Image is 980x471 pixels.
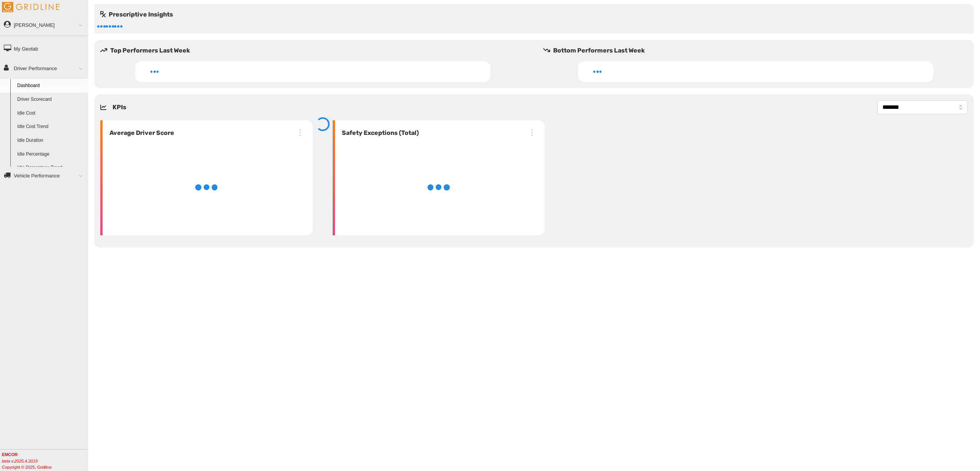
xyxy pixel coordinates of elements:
[106,128,174,138] h6: Average Driver Score
[14,148,88,161] a: Idle Percentage
[14,107,88,120] a: Idle Cost
[14,93,88,107] a: Driver Scorecard
[543,46,974,55] h5: Bottom Performers Last Week
[14,79,88,93] a: Dashboard
[14,134,88,148] a: Idle Duration
[2,451,88,470] div: Copyright © 2025, Gridline
[100,10,173,19] h5: Prescriptive Insights
[2,459,38,463] i: beta v.2025.4.2019
[2,2,59,12] img: Gridline
[14,120,88,134] a: Idle Cost Trend
[100,46,531,55] h5: Top Performers Last Week
[2,452,18,457] b: EMCOR
[113,103,126,112] h5: KPIs
[339,128,419,138] h6: Safety Exceptions (Total)
[14,161,88,175] a: Idle Percentage Trend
